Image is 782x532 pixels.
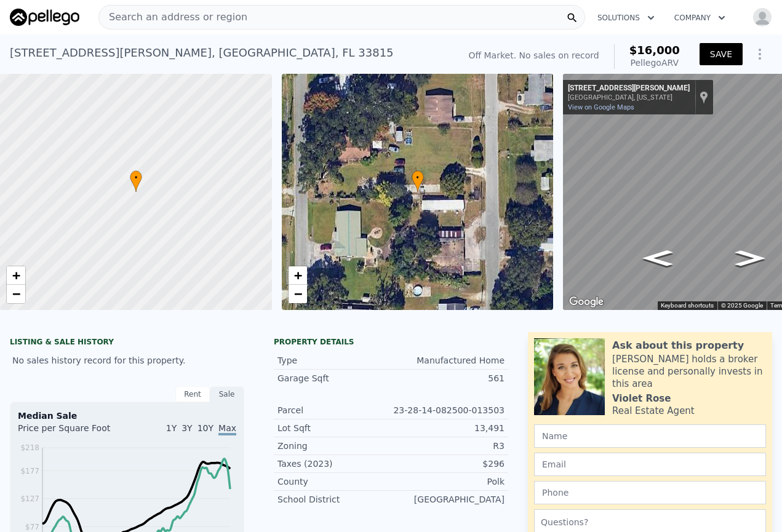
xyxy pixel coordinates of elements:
a: Zoom out [289,285,307,303]
span: Max [218,423,236,435]
a: Show location on map [700,90,708,104]
div: [STREET_ADDRESS][PERSON_NAME] [568,84,690,93]
a: Open this area in Google Maps (opens a new window) [566,294,607,310]
div: Violet Rose [612,392,671,405]
div: [GEOGRAPHIC_DATA], [US_STATE] [568,93,690,101]
span: $16,000 [629,44,680,57]
div: School District [277,493,391,506]
div: Property details [274,337,508,347]
button: Show Options [748,42,772,66]
div: County [277,475,391,488]
div: Real Estate Agent [612,405,695,417]
div: [GEOGRAPHIC_DATA] [391,493,505,506]
a: Zoom in [289,266,307,285]
div: Median Sale [18,410,236,422]
div: • [130,170,142,192]
div: 23-28-14-082500-013503 [391,404,505,416]
span: 1Y [166,423,177,433]
div: Off Market. No sales on record [468,49,599,62]
div: Pellego ARV [629,57,680,69]
button: SAVE [700,43,743,65]
a: Zoom in [7,266,25,285]
div: LISTING & SALE HISTORY [10,337,244,349]
div: Price per Square Foot [18,422,127,442]
div: Ask about this property [612,338,744,353]
div: Garage Sqft [277,372,391,384]
img: Google [566,294,607,310]
tspan: $77 [25,523,39,531]
div: Polk [391,475,505,488]
input: Phone [534,481,766,504]
input: Email [534,453,766,476]
span: © 2025 Google [721,302,763,309]
a: View on Google Maps [568,103,634,111]
path: Go North, Edith Ave [722,247,778,270]
path: Go South, Edith Ave [630,247,686,270]
div: 13,491 [391,422,505,434]
span: − [293,286,301,301]
tspan: $218 [20,443,39,452]
span: − [12,286,20,301]
div: Zoning [277,440,391,452]
span: 10Y [197,423,213,433]
div: Manufactured Home [391,354,505,367]
span: • [130,172,142,183]
input: Name [534,424,766,448]
tspan: $127 [20,494,39,503]
tspan: $177 [20,467,39,475]
div: Sale [210,386,244,402]
button: Solutions [588,7,664,29]
img: Pellego [10,9,79,26]
div: Type [277,354,391,367]
div: No sales history record for this property. [10,349,244,371]
div: Lot Sqft [277,422,391,434]
div: Rent [175,386,210,402]
span: + [12,268,20,283]
a: Zoom out [7,285,25,303]
span: + [293,268,301,283]
span: • [412,172,424,183]
div: [STREET_ADDRESS][PERSON_NAME] , [GEOGRAPHIC_DATA] , FL 33815 [10,44,394,62]
span: 3Y [182,423,192,433]
span: Search an address or region [99,10,247,25]
button: Company [664,7,735,29]
button: Keyboard shortcuts [661,301,714,310]
img: avatar [752,7,772,27]
div: [PERSON_NAME] holds a broker license and personally invests in this area [612,353,766,390]
div: • [412,170,424,192]
div: $296 [391,458,505,470]
div: Taxes (2023) [277,458,391,470]
div: R3 [391,440,505,452]
div: 561 [391,372,505,384]
div: Parcel [277,404,391,416]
